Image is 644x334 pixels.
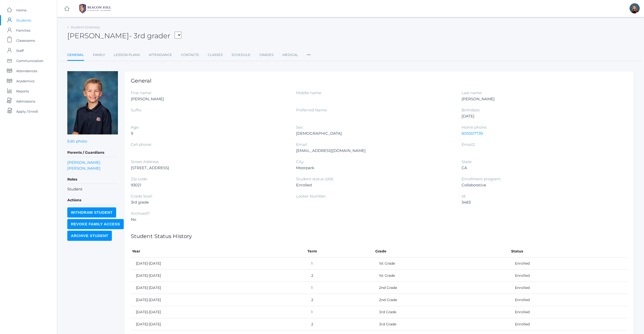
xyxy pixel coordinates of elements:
div: Enrolled [296,182,454,188]
span: Staff [16,46,24,56]
label: Sex: [296,125,303,130]
td: 1st Grade [374,258,510,270]
a: Classes [208,50,223,60]
th: Grade [374,245,510,258]
span: Academics [16,76,34,86]
h1: General [131,78,627,84]
td: 1 [306,258,374,270]
div: [PERSON_NAME] [131,96,288,102]
a: Grades [259,50,274,60]
a: Student Directory [71,25,100,29]
h5: Actions [67,196,118,205]
th: Year [131,245,306,258]
td: 1 [306,282,374,294]
label: Email2: [462,142,475,147]
div: [EMAIL_ADDRESS][DOMAIN_NAME] [296,148,454,154]
div: Collaborative [462,182,619,188]
h1: Student Status History [131,233,627,239]
th: Term [306,245,374,258]
label: Id: [462,194,466,199]
td: Enrolled [510,294,627,306]
td: [DATE]-[DATE] [131,270,306,282]
label: Cell phone: [131,142,152,147]
td: [DATE]-[DATE] [131,282,306,294]
input: Withdraw Student [67,207,116,218]
td: 2nd Grade [374,282,510,294]
h5: Parents / Guardians [67,148,118,157]
label: Student status (old): [296,176,334,181]
li: Student [67,186,118,192]
div: [DEMOGRAPHIC_DATA] [296,130,454,136]
span: Students [16,15,31,25]
a: Lesson Plans [114,50,140,60]
label: Preferred Name: [296,108,327,112]
label: State: [462,159,472,164]
a: Contacts [181,50,199,60]
a: Family [93,50,105,60]
span: Admissions [16,96,35,106]
td: 3rd Grade [374,306,510,318]
td: 1st Grade [374,270,510,282]
div: Moorpark [296,165,454,171]
div: 9 [131,130,288,136]
td: [DATE]-[DATE] [131,258,306,270]
label: Last name: [462,90,482,95]
span: Reports [16,86,29,96]
td: [DATE]-[DATE] [131,318,306,330]
label: Home phone: [462,125,487,130]
span: Attendances [16,66,37,76]
label: Street Address: [131,159,159,164]
td: 3rd Grade [374,318,510,330]
label: Zip code: [131,176,148,181]
input: Revoke Family Access [67,219,124,229]
div: [DATE] [462,113,619,119]
td: 2nd Grade [374,294,510,306]
td: Enrolled [510,306,627,318]
a: 8055517739 [462,131,483,136]
label: Suffix: [131,108,142,112]
a: [PERSON_NAME] [67,160,100,165]
span: Classrooms [16,35,35,46]
td: Enrolled [510,258,627,270]
label: Birthdate: [462,108,480,112]
label: Archived?: [131,211,150,216]
span: Apply / Enroll [16,106,38,116]
td: Enrolled [510,282,627,294]
a: General [67,50,84,61]
label: Enrollment program: [462,176,501,181]
img: Lukas Gregg [67,71,118,134]
a: Medical [282,50,298,60]
td: 1 [306,306,374,318]
th: Status [510,245,627,258]
div: No [131,217,288,223]
label: Locker Number: [296,194,326,199]
div: [PERSON_NAME] [462,96,619,102]
td: [DATE]-[DATE] [131,306,306,318]
div: [STREET_ADDRESS] [131,165,288,171]
div: CA [462,165,619,171]
label: First name: [131,90,152,95]
td: 2 [306,318,374,330]
td: [DATE]-[DATE] [131,294,306,306]
h2: [PERSON_NAME] [67,32,181,40]
span: - 3rd grader [129,31,170,40]
a: Edit photo [67,139,87,144]
a: Schedule [232,50,251,60]
label: Email: [296,142,308,147]
label: Middle name: [296,90,322,95]
div: 3483 [462,199,619,205]
input: Archive Student [67,231,112,241]
img: 1_BHCALogos-05.png [76,2,114,15]
label: City: [296,159,304,164]
a: [PERSON_NAME] [67,165,100,171]
span: Home [16,5,27,15]
label: Age: [131,125,139,130]
div: 93021 [131,182,288,188]
div: Lindsay Leeds [630,3,640,13]
label: Grade level: [131,194,153,199]
div: 3rd grade [131,199,288,205]
span: Communication [16,56,44,66]
span: Families [16,25,30,35]
td: Enrolled [510,318,627,330]
td: Enrolled [510,270,627,282]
